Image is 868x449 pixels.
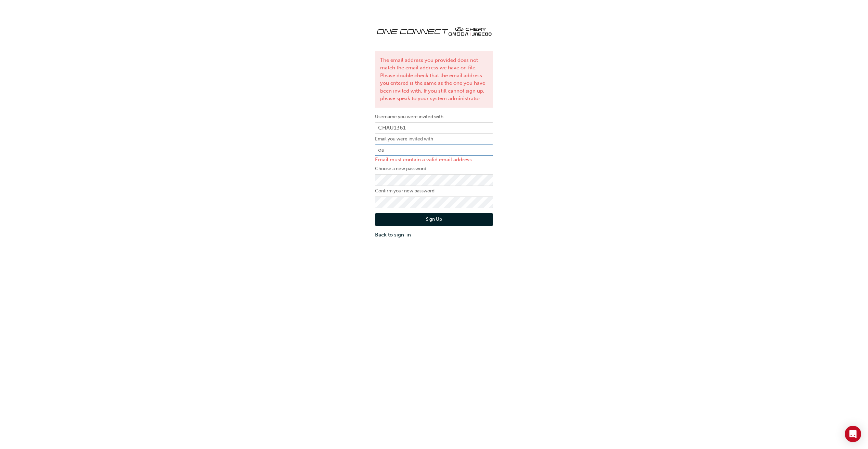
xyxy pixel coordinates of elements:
button: Sign Up [375,213,493,226]
p: Email must contain a valid email address [375,156,493,164]
div: Open Intercom Messenger [845,426,861,442]
input: Username [375,122,493,134]
div: The email address you provided does not match the email address we have on file. Please double ch... [375,51,493,108]
a: Back to sign-in [375,231,493,239]
label: Confirm your new password [375,187,493,195]
label: Choose a new password [375,165,493,173]
img: oneconnect [375,21,493,41]
label: Username you were invited with [375,113,493,121]
label: Email you were invited with [375,135,493,143]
